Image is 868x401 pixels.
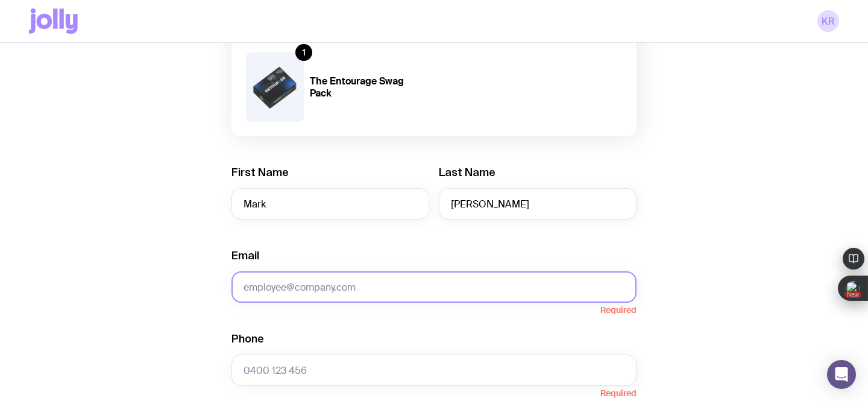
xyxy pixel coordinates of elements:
[439,188,637,219] input: Last Name
[310,75,427,99] h4: The Entourage Swag Pack
[295,44,312,61] div: 1
[231,248,259,263] label: Email
[827,360,856,389] div: Open Intercom Messenger
[231,303,637,315] span: Required
[231,355,637,386] input: 0400 123 456
[231,271,637,303] input: employee@company.com
[817,10,839,32] a: KR
[231,188,429,219] input: First Name
[231,386,637,398] span: Required
[231,332,264,346] label: Phone
[439,165,495,180] label: Last Name
[231,165,289,180] label: First Name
